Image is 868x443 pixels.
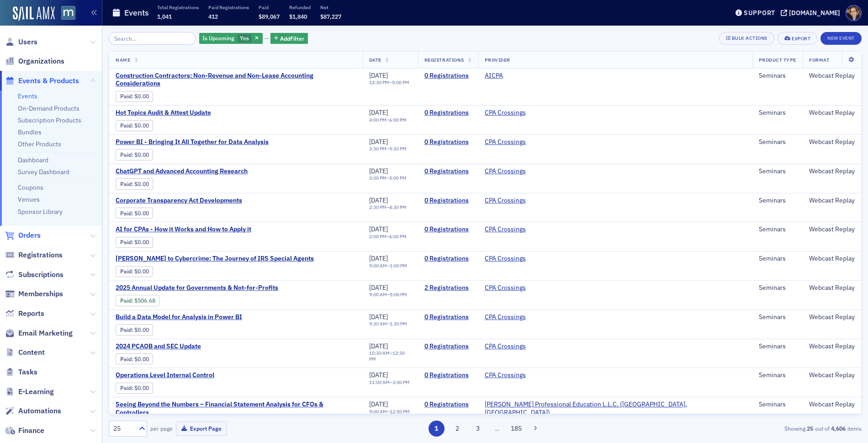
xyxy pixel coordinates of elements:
button: Export [778,32,817,45]
div: – [369,409,410,415]
a: ChatGPT and Advanced Accounting Research [116,167,269,176]
a: Paid [120,151,132,158]
a: 0 Registrations [424,109,472,117]
strong: 4,606 [830,424,847,432]
a: Survey Dashboard [18,168,69,176]
span: $0.00 [134,122,149,129]
a: Bundles [18,128,42,136]
a: CPA Crossings [485,371,526,379]
a: 0 Registrations [424,371,472,379]
span: 412 [208,13,218,20]
a: 0 Registrations [424,197,472,205]
a: 0 Registrations [424,342,472,351]
img: SailAMX [61,6,75,20]
span: Finance [18,426,44,436]
div: Paid: 2 - $50668 [116,295,159,306]
div: Webcast Replay [809,342,855,351]
a: CPA Crossings [485,109,526,117]
span: [DATE] [369,371,388,379]
div: Paid: 0 - $0 [116,383,153,394]
span: : [120,268,134,275]
span: AI for CPAs - How it Works and How to Apply it [116,225,269,234]
span: Orders [18,230,41,240]
p: Paid Registrations [208,4,249,11]
span: Events & Products [18,76,79,86]
span: Profile [846,5,862,21]
span: : [120,181,134,187]
div: Seminars [759,284,796,292]
span: Peters Professional Education L.L.C. (Mechanicsville, VA) [485,400,746,416]
span: Format [809,57,829,63]
a: Sponsor Library [18,208,63,216]
div: Paid: 0 - $0 [116,91,153,102]
button: 1 [429,421,445,437]
span: Reports [18,309,44,319]
a: CPA Crossings [485,138,526,146]
a: Seeing Beyond the Numbers – Financial Statement Analysis for CFOs & Controllers [116,400,356,416]
a: 2025 Annual Update for Governments & Not-for-Profits [116,284,278,292]
span: $0.00 [134,239,149,246]
a: Paid [120,122,132,129]
span: Users [18,37,37,47]
a: 2 Registrations [424,284,472,292]
time: 3:00 PM [369,175,386,181]
a: [PERSON_NAME] Professional Education L.L.C. ([GEOGRAPHIC_DATA], [GEOGRAPHIC_DATA]) [485,400,746,416]
a: Reports [5,309,44,319]
div: – [369,175,407,181]
span: : [120,239,134,246]
span: CPA Crossings [485,225,542,234]
span: $0.00 [134,268,149,275]
span: [DATE] [369,167,388,175]
a: Automations [5,406,61,416]
a: Coupons [18,183,43,192]
p: Net [320,4,341,11]
time: 5:00 PM [392,79,409,85]
span: Hot Topics Audit & Attest Update [116,109,269,117]
a: View Homepage [55,6,75,21]
span: $87,227 [320,13,341,20]
span: : [120,93,134,100]
span: CPA Crossings [485,138,542,146]
button: Export Page [176,422,227,436]
div: Seminars [759,313,796,321]
div: Paid: 0 - $0 [116,266,153,277]
span: Provider [485,57,510,63]
div: Seminars [759,255,796,263]
time: 9:00 AM [369,408,387,415]
div: Paid: 0 - $0 [116,324,153,335]
span: Build a Data Model for Analysis in Power BI [116,313,269,321]
a: Subscriptions [5,270,64,280]
a: 0 Registrations [424,225,472,234]
time: 10:30 AM [369,350,390,356]
a: Tasks [5,367,37,377]
a: Events [18,92,37,100]
div: Yes [199,33,263,44]
div: – [369,379,410,385]
a: Paid [120,268,132,275]
span: [DATE] [369,400,388,408]
div: Paid: 0 - $0 [116,178,153,189]
span: Tasks [18,367,37,377]
span: CPA Crossings [485,109,542,117]
a: CPA Crossings [485,313,526,321]
a: New Event [820,33,862,42]
a: Paid [120,297,132,304]
p: Total Registrations [157,4,199,11]
time: 2:30 PM [369,204,386,210]
div: Paid: 0 - $0 [116,237,153,248]
a: 0 Registrations [424,138,472,146]
div: Webcast Replay [809,167,855,176]
span: Email Marketing [18,328,73,338]
a: 0 Registrations [424,167,472,176]
a: Construction Contractors: Non-Revenue and Non-Lease Accounting Considerations [116,72,356,88]
a: Memberships [5,289,63,299]
a: Paid [120,181,132,187]
button: AddFilter [270,33,308,44]
span: Product Type [759,57,796,63]
div: Webcast Replay [809,313,855,321]
span: CPA Crossings [485,313,542,321]
div: Webcast Replay [809,72,855,80]
span: Organizations [18,56,64,66]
